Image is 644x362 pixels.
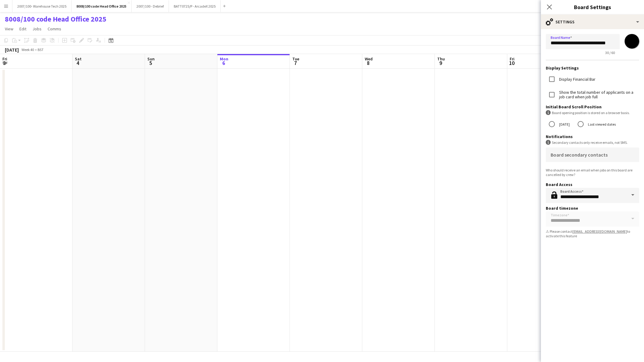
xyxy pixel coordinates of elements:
div: Settings [541,15,644,29]
h3: Board Access [546,182,639,187]
span: 3 [2,59,7,66]
span: 9 [436,59,445,66]
div: ⚠ Please contact to activate this feature [546,229,639,238]
span: 30 / 60 [600,50,620,55]
span: Thu [437,56,445,62]
span: Comms [48,26,61,32]
div: Who should receive an email when jobs on this board are cancelled by crew? [546,168,639,177]
h3: Board Settings [541,3,644,11]
h3: Notifications [546,134,639,139]
label: Last viewed dates [587,120,616,129]
button: 2007/100 - Debrief [132,0,169,12]
h3: Board timezone [546,205,639,211]
a: View [2,25,16,33]
a: Edit [17,25,29,33]
span: Edit [19,26,26,32]
span: 4 [74,59,82,66]
mat-label: Board secondary contacts [551,152,608,158]
div: Board opening position is stored on a browser basis. [546,110,639,115]
span: 5 [146,59,155,66]
span: 8 [364,59,373,66]
a: Jobs [30,25,44,33]
span: Mon [220,56,228,62]
h3: Initial Board Scroll Position [546,104,639,110]
span: Week 40 [20,47,35,52]
span: Sat [75,56,82,62]
span: Fri [510,56,515,62]
div: Secondary contacts only receive emails, not SMS. [546,140,639,145]
label: Display Financial Bar [558,77,595,82]
div: [DATE] [5,47,19,53]
span: Fri [2,56,7,62]
label: [DATE] [558,120,570,129]
div: BST [38,47,44,52]
span: Jobs [32,26,42,32]
button: 2007/100- Warehouse Tech 2025 [12,0,72,12]
button: 8008/100 code Head Office 2025 [72,0,132,12]
label: Show the total number of applicants on a job card when job full [558,90,639,99]
span: 6 [219,59,228,66]
span: 10 [509,59,515,66]
h3: Display Settings [546,65,639,71]
span: Sun [147,56,155,62]
span: View [5,26,13,32]
a: Comms [45,25,64,33]
span: Wed [365,56,373,62]
h1: 8008/100 code Head Office 2025 [5,15,106,24]
button: BATT0725/P - ArcadeX 2025 [169,0,221,12]
span: Tue [292,56,299,62]
span: 7 [291,59,299,66]
a: [EMAIL_ADDRESS][DOMAIN_NAME] [572,229,627,234]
